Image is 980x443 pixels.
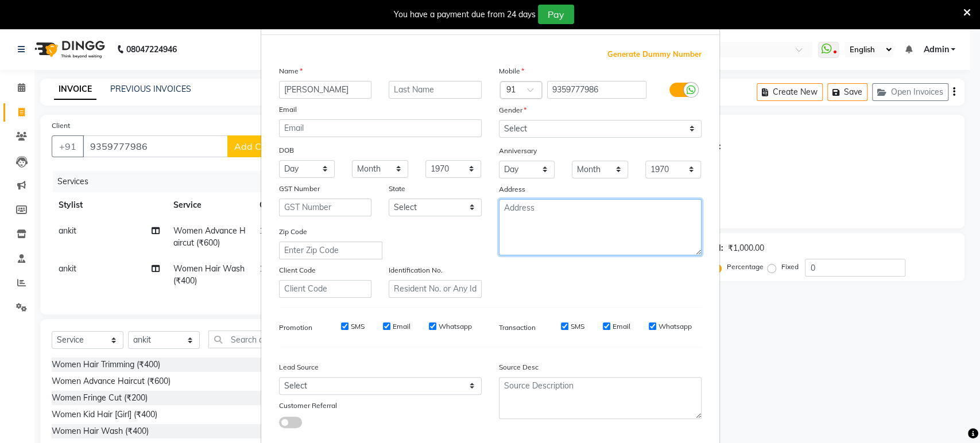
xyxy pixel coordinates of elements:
input: Client Code [279,280,372,298]
label: Address [499,184,525,195]
label: DOB [279,145,294,156]
label: SMS [571,321,584,332]
label: State [389,184,405,194]
label: Email [613,321,630,332]
label: Anniversary [499,146,537,156]
input: Email [279,119,482,137]
label: SMS [351,321,365,332]
label: Customer Referral [279,401,337,411]
label: Name [279,66,303,76]
input: Enter Zip Code [279,242,382,259]
label: Client Code [279,265,316,275]
input: Mobile [547,81,646,99]
label: Identification No. [389,265,443,275]
label: Mobile [499,66,524,76]
label: Whatsapp [439,321,472,332]
label: Gender [499,105,526,115]
label: Transaction [499,322,536,333]
label: GST Number [279,184,320,194]
input: First Name [279,81,372,99]
label: Email [279,104,297,115]
span: Generate Dummy Number [607,49,702,60]
label: Lead Source [279,362,319,372]
div: You have a payment due from 24 days [394,9,536,21]
input: Last Name [389,81,482,99]
input: GST Number [279,199,372,216]
label: Source Desc [499,362,539,372]
label: Zip Code [279,227,307,237]
label: Email [393,321,410,332]
button: Pay [538,5,574,24]
label: Promotion [279,322,312,333]
input: Resident No. or Any Id [389,280,482,298]
label: Whatsapp [659,321,692,332]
